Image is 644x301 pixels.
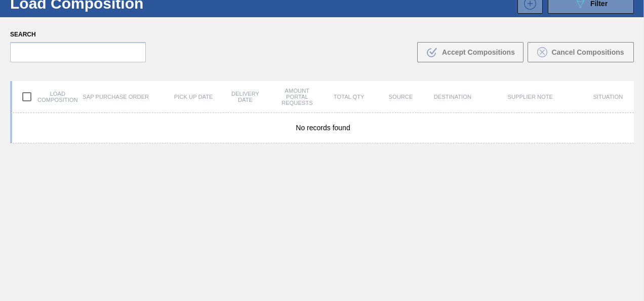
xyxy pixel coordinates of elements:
div: Delivery Date [219,91,271,103]
div: Supplier Note [478,94,582,100]
div: SAP Purchase Order [64,94,168,100]
div: Amount Portal Requests [271,88,323,106]
div: Load composition [12,86,64,107]
div: Destination [427,94,478,100]
button: Cancel Compositions [528,42,634,62]
div: Pick up Date [168,94,219,100]
span: Cancel Compositions [551,48,624,56]
div: Source [375,94,426,100]
span: Accept Compositions [442,48,515,56]
label: Search [10,27,146,42]
span: No records found [296,124,350,132]
div: Situation [582,94,634,100]
div: Total Qty [323,94,375,100]
button: Accept Compositions [417,42,524,62]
